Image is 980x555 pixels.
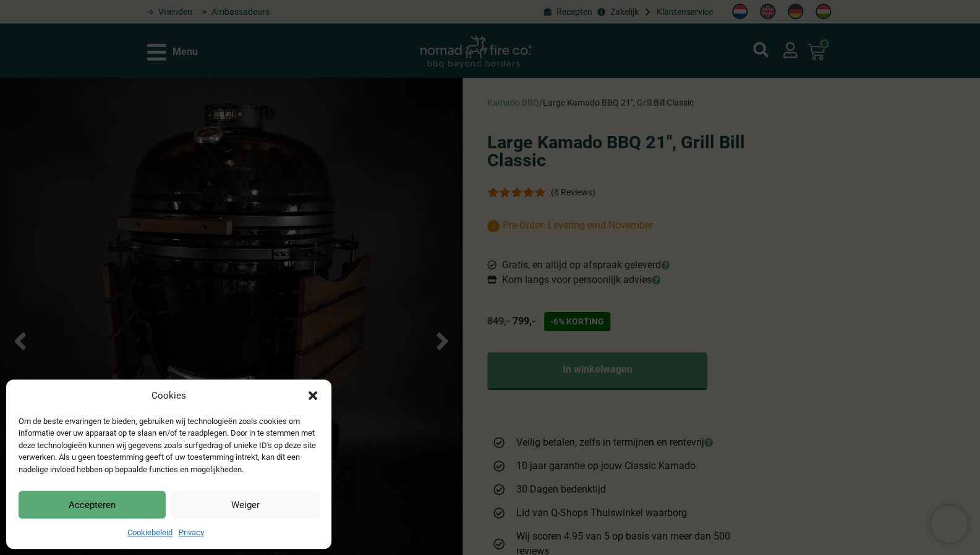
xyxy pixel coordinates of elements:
a: Cookiebeleid [127,528,173,537]
div: Cookies [151,389,186,403]
div: Om de beste ervaringen te bieden, gebruiken wij technologieën zoals cookies om informatie over uw... [19,415,318,476]
div: Dialog sluiten [307,389,319,402]
iframe: Brevo live chat [931,506,968,543]
a: Privacy [179,528,204,537]
button: Weiger [172,491,319,519]
button: Accepteren [19,491,166,519]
